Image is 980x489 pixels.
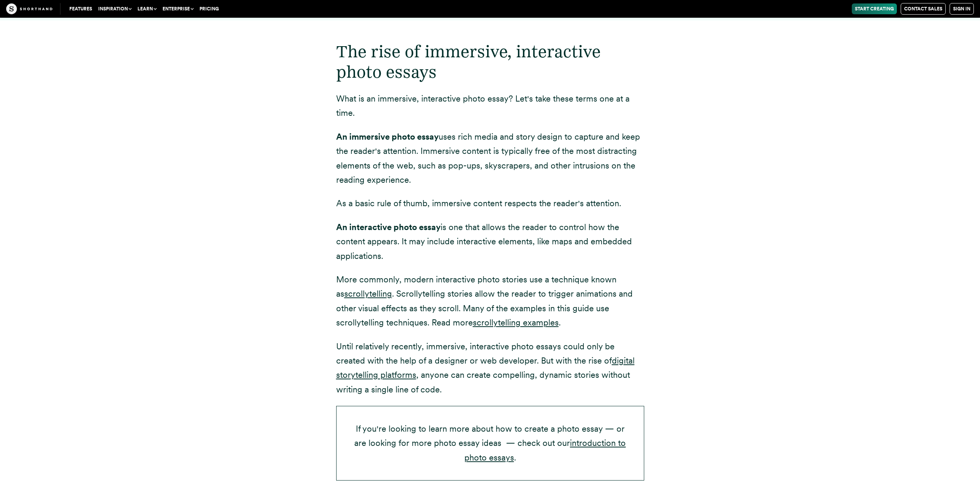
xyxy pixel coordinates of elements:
[336,42,644,82] h2: The rise of immersive, interactive photo essays
[950,3,974,15] a: Sign in
[336,272,644,330] p: More commonly, modern interactive photo stories use a technique known as . Scrollytelling stories...
[336,132,439,142] strong: An immersive photo essay
[473,317,559,327] a: scrollytelling examples
[134,3,159,14] button: Learn
[336,130,644,187] p: uses rich media and story design to capture and keep the reader's attention. Immersive content is...
[66,3,95,14] a: Features
[336,406,644,481] p: If you're looking to learn more about how to create a photo essay — or are looking for more photo...
[336,220,644,263] p: is one that allows the reader to control how the content appears. It may include interactive elem...
[336,222,441,232] strong: An interactive photo essay
[901,3,946,15] a: Contact Sales
[336,355,635,380] a: digital storytelling platforms
[336,339,644,397] p: Until relatively recently, immersive, interactive photo essays could only be created with the hel...
[464,438,626,462] a: introduction to photo essays
[852,3,897,14] a: Start Creating
[95,3,134,14] button: Inspiration
[344,289,392,299] a: scrollytelling
[6,3,52,14] img: The Craft
[336,92,644,120] p: What is an immersive, interactive photo essay? Let's take these terms one at a time.
[336,196,644,210] p: As a basic rule of thumb, immersive content respects the reader's attention.
[196,3,222,14] a: Pricing
[159,3,196,14] button: Enterprise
